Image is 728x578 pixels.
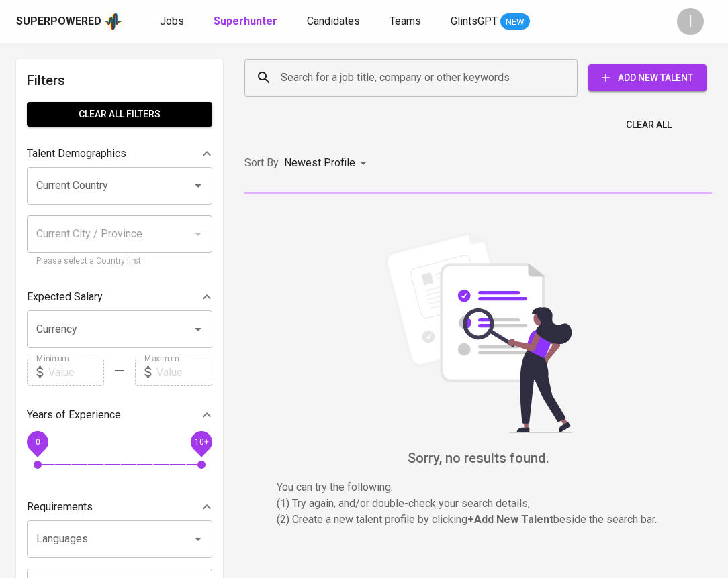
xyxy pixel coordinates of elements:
[27,499,93,515] p: Requirements
[16,14,101,30] div: Superpowered
[48,359,104,386] input: Value
[27,102,212,127] button: Clear All filters
[390,13,424,30] a: Teams
[194,437,208,447] span: 10+
[189,530,208,548] button: Open
[500,15,530,29] span: NEW
[38,106,201,123] span: Clear All filters
[16,11,122,32] a: Superpoweredapp logo
[35,437,40,447] span: 0
[677,8,704,35] div: I
[307,13,363,30] a: Candidates
[277,496,680,512] p: (1) Try again, and/or double-check your search details,
[36,255,203,268] p: Please select a Country first
[284,151,371,176] div: Newest Profile
[621,113,677,137] button: Clear All
[160,13,187,30] a: Jobs
[599,70,696,86] span: Add New Talent
[451,13,530,30] a: GlintsGPT NEW
[390,15,421,27] span: Teams
[27,284,212,310] div: Expected Salary
[377,232,579,433] img: file_searching.svg
[244,447,712,469] h6: Sorry, no results found.
[189,176,208,195] button: Open
[104,11,122,32] img: app logo
[451,15,498,27] span: GlintsGPT
[244,155,279,171] p: Sort By
[189,320,208,339] button: Open
[277,479,680,496] p: You can try the following :
[277,512,680,528] p: (2) Create a new talent profile by clicking beside the search bar.
[284,155,355,171] p: Newest Profile
[27,402,212,428] div: Years of Experience
[214,15,277,27] b: Superhunter
[27,289,103,305] p: Expected Salary
[27,70,212,91] h6: Filters
[160,15,184,27] span: Jobs
[27,494,212,520] div: Requirements
[27,140,212,167] div: Talent Demographics
[156,359,212,386] input: Value
[307,15,360,27] span: Candidates
[214,13,280,30] a: Superhunter
[467,513,553,526] b: + Add New Talent
[27,146,126,162] p: Talent Demographics
[588,64,707,91] button: Add New Talent
[27,407,121,423] p: Years of Experience
[626,117,672,133] span: Clear All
